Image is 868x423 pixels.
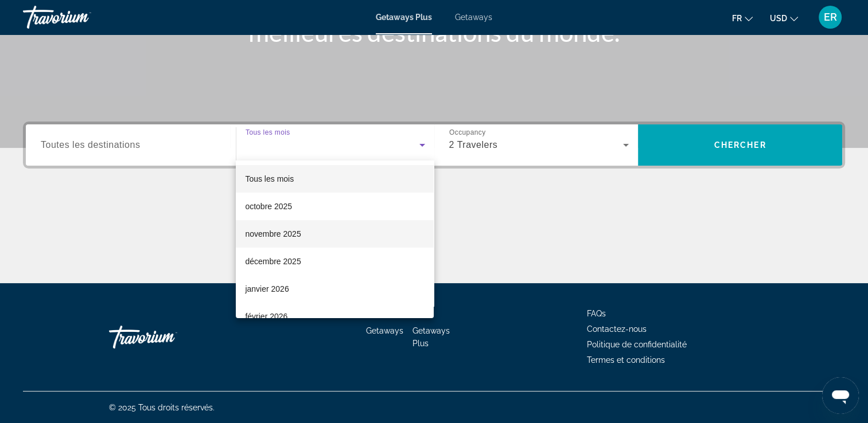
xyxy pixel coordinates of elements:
[245,310,287,323] span: février 2026
[245,254,301,268] span: décembre 2025
[245,199,292,213] span: octobre 2025
[245,174,294,183] span: Tous les mois
[245,282,289,296] span: janvier 2026
[822,377,859,414] iframe: Bouton de lancement de la fenêtre de messagerie
[245,227,301,241] span: novembre 2025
